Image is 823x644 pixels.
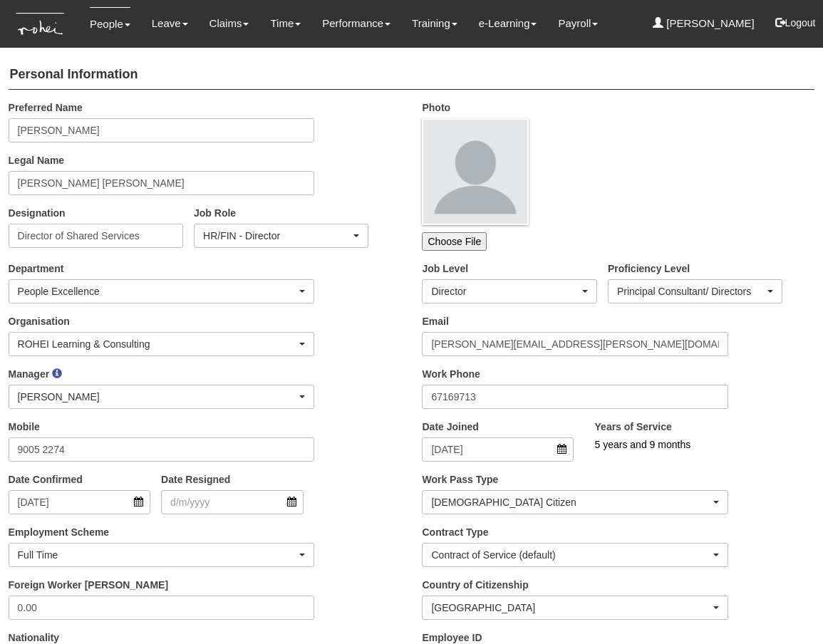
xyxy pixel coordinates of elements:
a: Time [270,7,301,40]
div: Director [431,284,579,298]
a: Payroll [558,7,598,40]
div: Full Time [18,548,296,562]
a: [PERSON_NAME] [653,7,755,40]
a: Claims [209,7,249,40]
label: Contract Type [422,525,488,539]
a: People [90,7,130,41]
label: Foreign Worker [PERSON_NAME] [9,578,169,592]
label: Photo [422,100,450,115]
input: d/m/yyyy [9,490,151,514]
div: Contract of Service (default) [431,548,710,562]
label: Manager [9,367,50,381]
div: [GEOGRAPHIC_DATA] [431,601,710,615]
input: Choose File [422,232,487,251]
input: d/m/yyyy [161,490,304,514]
button: ROHEI Learning & Consulting [9,332,314,356]
h4: Personal Information [9,61,815,90]
div: Principal Consultant/ Directors [617,284,765,298]
label: Job Role [194,206,236,220]
button: HR/FIN - Director [194,224,368,248]
label: Proficiency Level [608,261,690,276]
div: 5 years and 9 months [595,437,780,452]
button: Director [422,279,596,303]
a: Leave [152,7,188,40]
label: Date Confirmed [9,472,83,487]
button: [GEOGRAPHIC_DATA] [422,596,728,620]
input: d/m/yyyy [422,437,573,462]
label: Designation [9,206,66,220]
div: People Excellence [18,284,296,298]
label: Work Pass Type [422,472,498,487]
button: Contract of Service (default) [422,543,728,567]
div: HR/FIN - Director [203,229,351,243]
label: Years of Service [595,420,672,434]
a: e-Learning [479,7,537,40]
img: profile.png [422,118,529,225]
label: Organisation [9,314,70,328]
label: Job Level [422,261,468,276]
a: Performance [322,7,390,40]
button: [DEMOGRAPHIC_DATA] Citizen [422,490,728,514]
div: [DEMOGRAPHIC_DATA] Citizen [431,495,710,509]
label: Work Phone [422,367,480,381]
div: [PERSON_NAME] [18,390,296,404]
label: Employment Scheme [9,525,110,539]
button: Principal Consultant/ Directors [608,279,782,303]
label: Preferred Name [9,100,83,115]
label: Legal Name [9,153,65,167]
button: People Excellence [9,279,314,303]
label: Date Resigned [161,472,230,487]
button: [PERSON_NAME] [9,385,314,409]
label: Country of Citizenship [422,578,528,592]
button: Full Time [9,543,314,567]
a: Training [412,7,457,40]
label: Email [422,314,448,328]
div: ROHEI Learning & Consulting [18,337,296,351]
label: Date Joined [422,420,478,434]
label: Department [9,261,64,276]
label: Mobile [9,420,40,434]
